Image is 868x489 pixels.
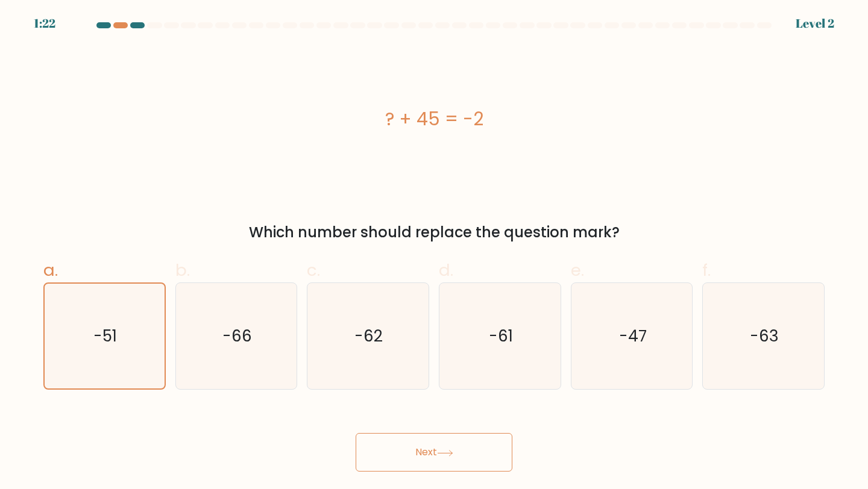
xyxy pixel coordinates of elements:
text: -61 [489,325,513,347]
span: a. [43,258,58,282]
text: -62 [355,325,383,347]
text: -63 [750,325,779,347]
span: c. [307,258,320,282]
text: -51 [94,325,117,347]
div: Level 2 [796,14,834,33]
span: f. [702,258,711,282]
div: ? + 45 = -2 [43,105,825,132]
span: e. [571,258,584,282]
div: 1:22 [34,14,55,33]
text: -47 [619,325,647,347]
text: -66 [222,325,252,347]
div: Which number should replace the question mark? [51,222,817,243]
span: d. [439,258,453,282]
button: Next [356,433,512,472]
span: b. [175,258,190,282]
